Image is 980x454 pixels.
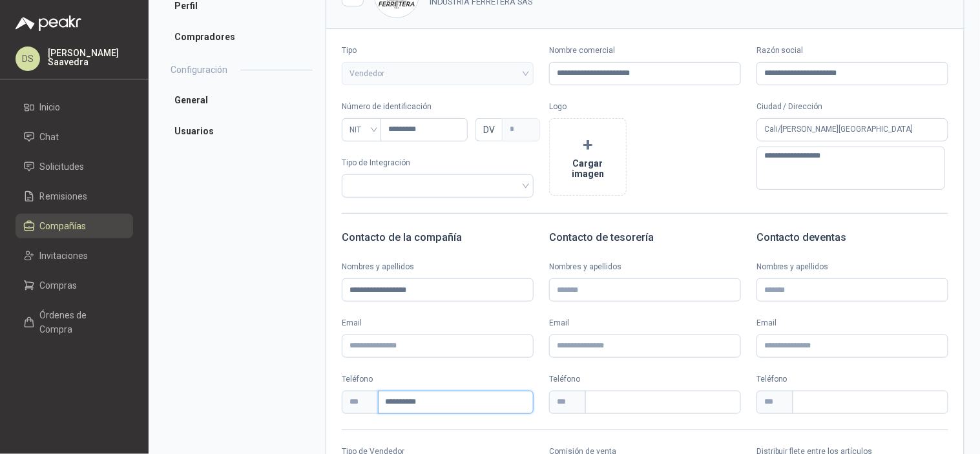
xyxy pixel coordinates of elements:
[349,64,526,83] span: Vendedor
[756,45,948,57] label: Razón social
[756,101,948,113] p: Ciudad / Dirección
[40,160,85,174] span: Solicitudes
[342,45,534,57] label: Tipo
[16,95,133,119] a: Inicio
[16,243,133,268] a: Invitaciones
[40,308,121,336] span: Órdenes de Compra
[549,229,741,246] h3: Contacto de tesorería
[40,249,89,263] span: Invitaciones
[756,261,948,273] label: Nombres y apellidos
[756,373,948,386] p: Teléfono
[171,63,227,77] h2: Configuración
[342,317,534,329] label: Email
[40,189,88,203] span: Remisiones
[48,48,133,67] p: [PERSON_NAME] Saavedra
[16,303,133,342] a: Órdenes de Compra
[549,317,741,329] label: Email
[16,214,133,238] a: Compañías
[756,317,948,329] label: Email
[40,100,61,114] span: Inicio
[342,229,534,246] h3: Contacto de la compañía
[342,261,534,273] label: Nombres y apellidos
[16,15,81,31] img: Logo peakr
[549,261,741,273] label: Nombres y apellidos
[756,229,948,246] h3: Contacto de ventas
[549,45,741,57] label: Nombre comercial
[16,273,133,298] a: Compras
[40,219,87,233] span: Compañías
[16,125,133,149] a: Chat
[16,46,40,71] div: DS
[342,373,534,386] p: Teléfono
[549,118,627,196] button: +Cargar imagen
[16,154,133,179] a: Solicitudes
[164,87,313,113] a: General
[164,118,313,144] a: Usuarios
[342,157,534,169] p: Tipo de Integración
[342,101,534,113] p: Número de identificación
[549,101,741,113] p: Logo
[164,24,313,50] a: Compradores
[40,130,59,144] span: Chat
[349,120,374,139] span: NIT
[475,118,502,141] span: DV
[549,373,741,386] p: Teléfono
[16,184,133,209] a: Remisiones
[40,278,78,293] span: Compras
